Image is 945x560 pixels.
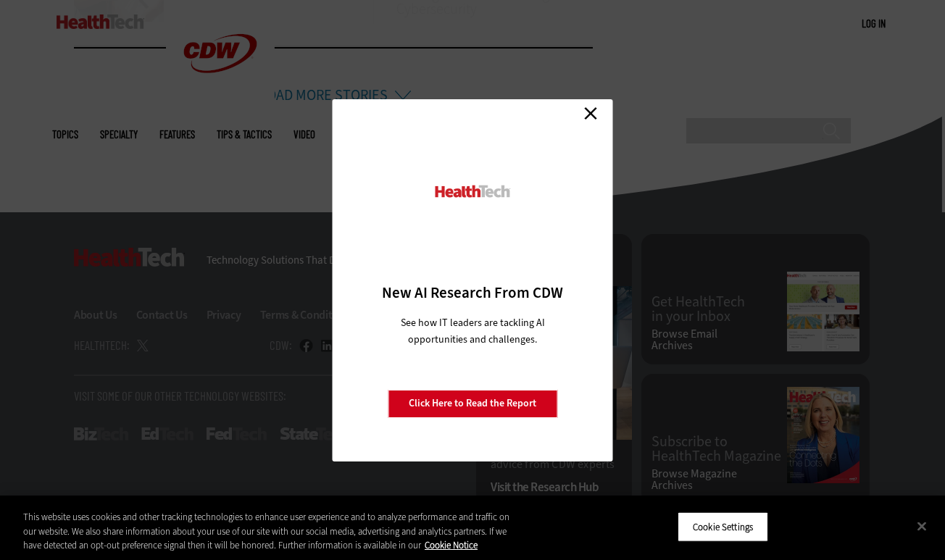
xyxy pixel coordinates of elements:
[580,103,601,125] a: Close
[425,539,478,551] a: More information about your privacy
[358,283,588,303] h3: New AI Research From CDW
[906,510,938,542] button: Close
[383,314,562,348] p: See how IT leaders are tackling AI opportunities and challenges.
[23,510,520,553] div: This website uses cookies and other tracking technologies to enhance user experience and to analy...
[678,511,768,542] button: Cookie Settings
[388,390,557,417] a: Click Here to Read the Report
[433,184,512,199] img: HealthTech_0.png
